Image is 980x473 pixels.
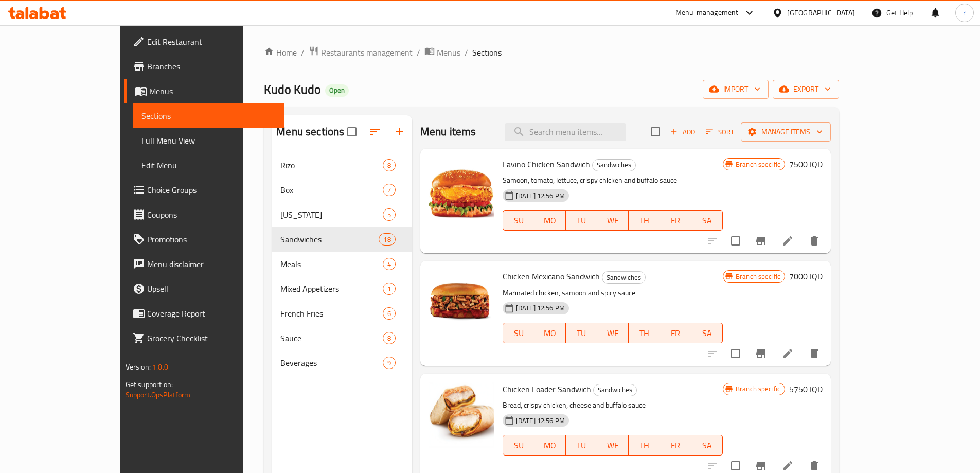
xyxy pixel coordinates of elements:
span: Add [669,126,697,138]
a: Promotions [124,227,284,252]
nav: Menu sections [272,149,412,379]
span: Coupons [147,208,276,221]
h2: Menu sections [276,124,344,139]
span: Menu disclaimer [147,258,276,270]
span: 7 [383,185,395,195]
span: 4 [383,259,395,269]
a: Edit Menu [133,153,284,178]
a: Grocery Checklist [124,326,284,351]
span: Sections [141,110,276,122]
span: [DATE] 12:56 PM [512,416,569,426]
a: Edit Restaurant [124,29,284,54]
span: TH [633,438,656,453]
h6: 7000 IQD [789,269,823,284]
button: FR [660,210,691,231]
span: Open [325,86,349,95]
span: FR [664,326,687,341]
span: Coverage Report [147,307,276,320]
span: 6 [383,309,395,319]
h2: Menu items [420,124,476,139]
span: Upsell [147,283,276,295]
span: MO [539,438,562,453]
h6: 5750 IQD [789,382,823,396]
div: Sandwiches [280,233,379,246]
button: SA [691,210,723,231]
button: Branch-specific-item [749,229,773,253]
div: Mixed Appetizers [280,283,382,295]
span: Meals [280,258,382,270]
a: Menu disclaimer [124,252,284,276]
button: SU [503,435,534,456]
span: 18 [379,235,395,244]
span: 8 [383,334,395,343]
button: TH [629,210,660,231]
span: SU [507,213,530,228]
a: Edit menu item [781,460,794,472]
button: Sort [703,124,737,140]
span: TU [570,438,593,453]
button: MO [534,210,566,231]
span: SA [696,213,719,228]
span: Sections [472,46,502,59]
span: 1.0.0 [152,360,168,374]
button: SA [691,435,723,456]
div: items [383,258,396,270]
span: Branch specific [732,272,785,282]
button: delete [802,341,827,366]
span: Rizo [280,159,382,171]
span: Menus [437,46,460,59]
div: items [383,332,396,344]
a: Sections [133,103,284,128]
div: Sandwiches [592,159,636,171]
span: [US_STATE] [280,208,382,221]
span: SA [696,326,719,341]
span: WE [601,438,625,453]
img: Chicken Mexicano Sandwich [429,269,494,335]
span: Beverages [280,357,382,369]
li: / [465,46,468,59]
span: MO [539,213,562,228]
span: TH [633,213,656,228]
span: 1 [383,284,395,294]
span: TH [633,326,656,341]
div: Sauce [280,332,382,344]
a: Full Menu View [133,128,284,153]
span: Chicken Mexicano Sandwich [503,269,600,284]
span: Get support on: [126,378,173,391]
div: items [383,307,396,320]
button: MO [534,323,566,343]
div: Meals4 [272,252,412,276]
span: French Fries [280,307,382,320]
button: SU [503,323,534,343]
span: Restaurants management [321,46,413,59]
span: Promotions [147,233,276,246]
span: Kudo Kudo [264,78,321,101]
div: items [383,159,396,171]
span: r [963,7,966,19]
span: Select all sections [341,121,363,143]
button: WE [597,210,629,231]
span: Edit Menu [141,159,276,171]
a: Support.OpsPlatform [126,388,191,401]
button: export [773,80,839,99]
a: Edit menu item [781,347,794,360]
span: FR [664,213,687,228]
div: items [383,208,396,221]
p: Bread, crispy chicken, cheese and buffalo sauce [503,399,723,412]
span: WE [601,326,625,341]
span: SU [507,438,530,453]
span: Box [280,184,382,196]
div: Box7 [272,178,412,202]
a: Restaurants management [309,46,413,59]
a: Upsell [124,276,284,301]
button: TU [566,435,597,456]
span: Branch specific [732,384,785,394]
span: Menus [149,85,276,97]
div: items [383,184,396,196]
img: Chicken Loader Sandwich [429,382,494,448]
button: TU [566,323,597,343]
div: items [383,283,396,295]
button: WE [597,435,629,456]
